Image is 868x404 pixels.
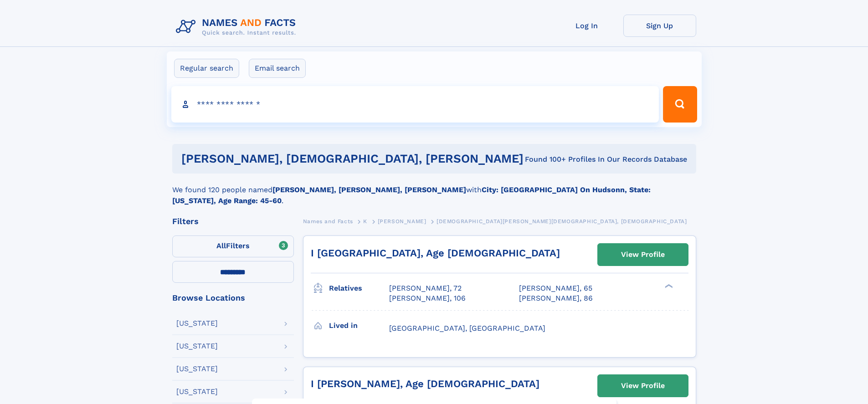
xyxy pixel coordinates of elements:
[598,244,688,266] a: View Profile
[172,15,303,39] img: Logo Names and Facts
[663,86,697,123] button: Search Button
[378,218,426,225] span: [PERSON_NAME]
[437,218,687,225] span: [DEMOGRAPHIC_DATA][PERSON_NAME][DEMOGRAPHIC_DATA], [DEMOGRAPHIC_DATA]
[329,318,389,333] h3: Lived in
[181,153,524,164] h1: [PERSON_NAME], [DEMOGRAPHIC_DATA], [PERSON_NAME]
[389,283,462,293] a: [PERSON_NAME], 72
[272,185,466,194] b: [PERSON_NAME], [PERSON_NAME], [PERSON_NAME]
[172,185,651,205] b: City: [GEOGRAPHIC_DATA] On Hudsonn, State: [US_STATE], Age Range: 45-60
[172,294,294,302] div: Browse Locations
[311,378,539,389] a: I [PERSON_NAME], Age [DEMOGRAPHIC_DATA]
[176,365,218,373] div: [US_STATE]
[216,241,226,250] span: All
[172,174,696,206] div: We found 120 people named with .
[389,324,545,332] span: [GEOGRAPHIC_DATA], [GEOGRAPHIC_DATA]
[389,293,466,303] a: [PERSON_NAME], 106
[519,283,592,293] a: [PERSON_NAME], 65
[363,218,367,225] span: K
[171,86,659,123] input: search input
[174,59,239,78] label: Regular search
[329,281,389,296] h3: Relatives
[311,247,560,259] a: I [GEOGRAPHIC_DATA], Age [DEMOGRAPHIC_DATA]
[519,293,593,303] a: [PERSON_NAME], 86
[172,217,294,225] div: Filters
[623,15,696,37] a: Sign Up
[598,375,688,397] a: View Profile
[176,388,218,395] div: [US_STATE]
[249,59,306,78] label: Email search
[621,244,665,265] div: View Profile
[378,215,426,227] a: [PERSON_NAME]
[303,215,353,227] a: Names and Facts
[176,320,218,327] div: [US_STATE]
[172,235,294,257] label: Filters
[363,215,367,227] a: K
[176,343,218,350] div: [US_STATE]
[621,375,665,396] div: View Profile
[524,154,687,164] div: Found 100+ Profiles In Our Records Database
[550,15,623,37] a: Log In
[663,283,673,289] div: ❯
